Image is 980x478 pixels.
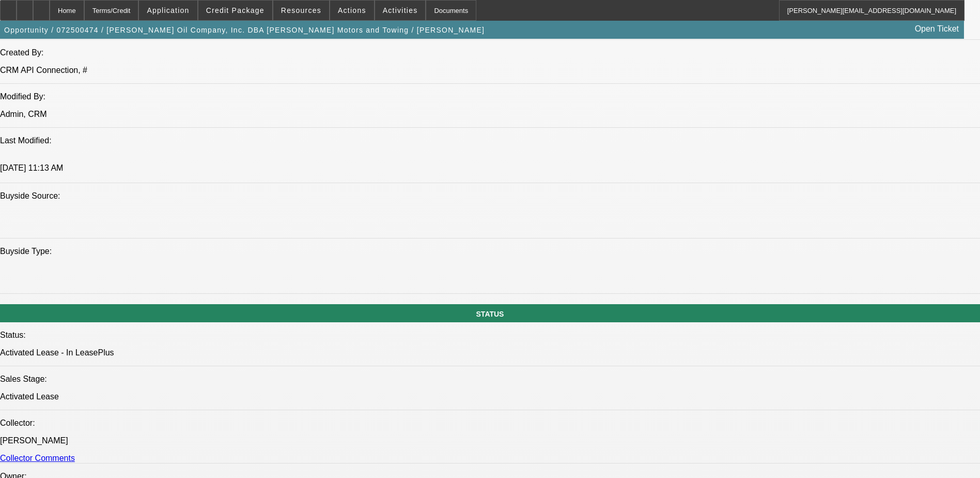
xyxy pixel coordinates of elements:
[330,1,374,20] button: Actions
[375,1,426,20] button: Activities
[383,6,418,14] span: Activities
[476,310,504,318] span: STATUS
[147,6,189,14] span: Application
[281,6,321,14] span: Resources
[4,26,485,34] span: Opportunity / 072500474 / [PERSON_NAME] Oil Company, Inc. DBA [PERSON_NAME] Motors and Towing / [...
[206,6,265,14] span: Credit Package
[911,20,963,38] a: Open Ticket
[198,1,272,20] button: Credit Package
[139,1,197,20] button: Application
[273,1,329,20] button: Resources
[338,6,366,14] span: Actions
